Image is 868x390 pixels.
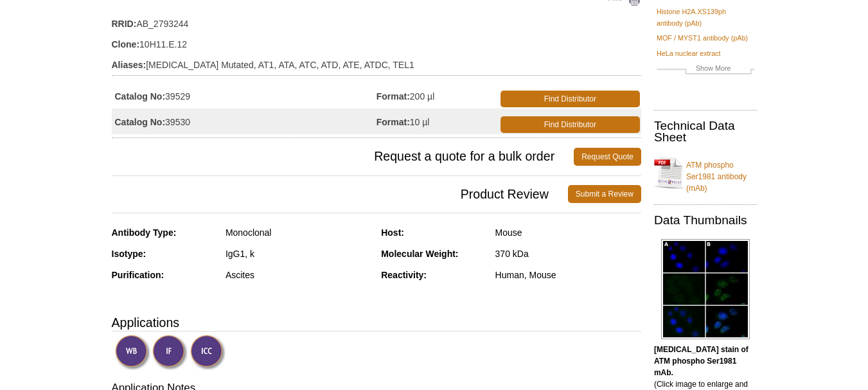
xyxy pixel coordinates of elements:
a: Submit a Review [568,185,641,203]
strong: Format: [376,91,410,102]
a: Histone H2A.XS139ph antibody (pAb) [657,6,754,29]
a: Request Quote [574,148,641,166]
strong: Isotype: [112,249,146,259]
img: ATM phospho Ser1981 antibody (mAb) tested by immunofluorescence. [661,239,750,339]
div: Human, Mouse [495,269,641,281]
td: 200 µl [376,83,498,109]
strong: Format: [376,116,410,128]
strong: Host: [381,227,404,238]
a: ATM phospho Ser1981 antibody (mAb) [654,152,757,194]
td: 39530 [112,109,376,134]
div: IgG1, k [226,248,371,260]
h2: Technical Data Sheet [654,120,757,143]
td: 10H11.E.12 [112,31,641,51]
b: [MEDICAL_DATA] stain of ATM phospho Ser1981 mAb. [654,345,748,377]
img: Immunofluorescence Validated [152,335,188,370]
a: Find Distributor [500,91,640,107]
strong: Catalog No: [115,91,166,102]
a: Find Distributor [500,116,640,133]
a: MOF / MYST1 antibody (pAb) [657,32,748,44]
span: Product Review [112,185,568,203]
strong: Reactivity: [381,270,427,280]
td: AB_2793244 [112,10,641,31]
strong: Catalog No: [115,116,166,128]
td: 39529 [112,83,376,109]
div: 370 kDa [495,248,641,260]
img: Western Blot Validated [115,335,150,370]
strong: RRID: [112,18,137,30]
span: Request a quote for a bulk order [112,148,574,166]
strong: Purification: [112,270,164,280]
div: Mouse [495,227,641,238]
strong: Antibody Type: [112,227,177,238]
h3: Applications [112,313,641,332]
strong: Aliases: [112,59,146,71]
div: Monoclonal [226,227,371,238]
td: [MEDICAL_DATA] Mutated, AT1, ATA, ATC, ATD, ATE, ATDC, TEL1 [112,51,641,72]
a: HeLa nuclear extract [657,48,721,59]
strong: Molecular Weight: [381,249,458,259]
a: Show More [657,62,754,77]
img: Immunocytochemistry Validated [190,335,226,370]
h2: Data Thumbnails [654,215,757,226]
td: 10 µl [376,109,498,134]
div: Ascites [226,269,371,281]
strong: Clone: [112,39,140,50]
